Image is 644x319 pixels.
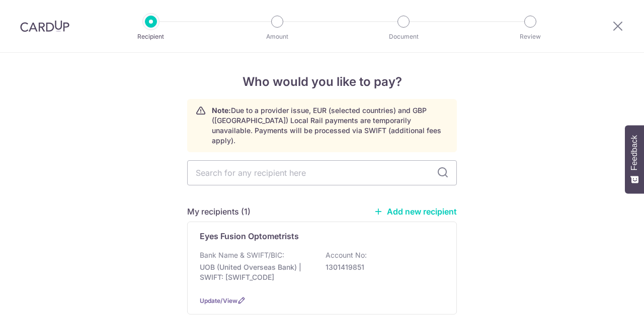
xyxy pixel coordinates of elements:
[200,230,299,242] p: Eyes Fusion Optometrists
[212,105,448,146] p: Due to a provider issue, EUR (selected countries) and GBP ([GEOGRAPHIC_DATA]) Local Rail payments...
[493,32,568,42] p: Review
[212,106,231,115] strong: Note:
[366,32,441,42] p: Document
[630,135,639,170] span: Feedback
[625,125,644,193] button: Feedback - Show survey
[200,262,312,282] p: UOB (United Overseas Bank) | SWIFT: [SWIFT_CODE]
[114,32,188,42] p: Recipient
[187,73,457,91] h4: Who would you like to pay?
[240,32,314,42] p: Amount
[374,206,457,217] a: Add new recipient
[326,250,367,260] p: Account No:
[200,297,237,304] a: Update/View
[187,205,251,218] h5: My recipients (1)
[20,20,69,32] img: CardUp
[187,160,457,185] input: Search for any recipient here
[200,250,284,260] p: Bank Name & SWIFT/BIC:
[326,262,438,272] p: 1301419851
